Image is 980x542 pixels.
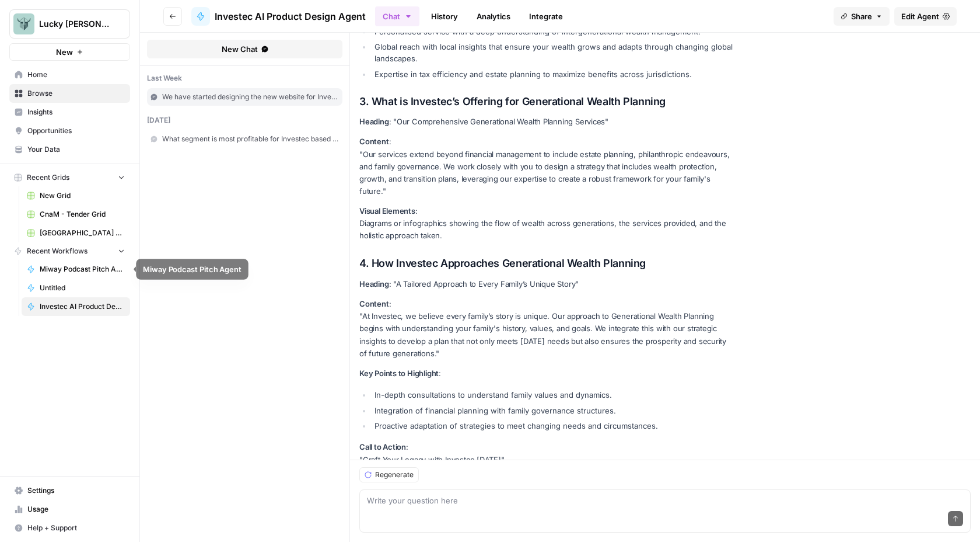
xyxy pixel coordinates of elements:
button: New Chat [147,40,342,58]
a: [GEOGRAPHIC_DATA] Tender - Stories [22,224,130,242]
a: Usage [9,500,130,519]
button: New [9,43,130,61]
button: Regenerate [359,467,419,482]
a: Integrate [522,7,570,26]
strong: Content [359,299,389,308]
span: Your Data [27,144,125,155]
p: : "At Investec, we believe every family’s story is unique. Our approach to Generational Wealth Pl... [359,298,733,360]
strong: Call to Action [359,442,406,451]
li: Proactive adaptation of strategies to meet changing needs and circumstances. [372,420,733,432]
a: Insights [9,103,130,121]
span: Help + Support [27,523,125,533]
span: Browse [27,88,125,99]
a: Investec AI Product Design Agent [22,297,130,316]
span: Investec AI Product Design Agent [40,301,125,312]
span: New Grid [40,190,125,201]
button: Share [834,7,890,26]
span: Share [851,11,872,22]
button: Chat [375,6,419,26]
strong: Content [359,137,389,146]
span: Untitled [40,283,125,293]
a: History [424,7,465,26]
p: : [359,367,733,380]
a: Opportunities [9,121,130,140]
strong: Visual Elements [359,206,415,216]
li: Expertise in tax efficiency and estate planning to maximize benefits across jurisdictions. [372,68,733,80]
span: New Chat [222,43,258,55]
a: Home [9,65,130,84]
span: We have started designing the new website for Investec Wealth & Investment International and have... [162,92,339,102]
span: Insights [27,107,125,117]
h3: 4. How Investec Approaches Generational Wealth Planning [359,257,733,270]
li: Global reach with local insights that ensure your wealth grows and adapts through changing global... [372,41,733,64]
span: Recent Workflows [27,246,87,256]
strong: Heading [359,117,389,126]
span: [GEOGRAPHIC_DATA] Tender - Stories [40,228,125,238]
span: Recent Grids [27,172,69,183]
a: Investec AI Product Design Agent [191,7,366,26]
li: Integration of financial planning with family governance structures. [372,405,733,416]
a: CnaM - Tender Grid [22,205,130,224]
button: Recent Grids [9,169,130,186]
a: Analytics [470,7,517,26]
a: We have started designing the new website for Investec Wealth & Investment International and have... [147,88,342,106]
span: CnaM - Tender Grid [40,209,125,220]
span: Usage [27,504,125,515]
span: Regenerate [375,470,414,480]
li: In-depth consultations to understand family values and dynamics. [372,389,733,401]
span: New [56,46,73,58]
strong: Key Points to Highlight [359,369,439,378]
a: What segment is most profitable for Investec based on the [Investec Playbook - All Segment Resear... [147,130,342,148]
button: Help + Support [9,519,130,537]
span: Investec AI Product Design Agent [215,9,366,23]
span: Miway Podcast Pitch Agent [40,264,125,275]
a: Untitled [22,279,130,297]
a: Your Data [9,140,130,159]
p: : "Our services extend beyond financial management to include estate planning, philanthropic ende... [359,135,733,197]
span: Home [27,70,125,80]
button: Workspace: Lucky Beard [9,9,130,39]
p: : "A Tailored Approach to Every Family’s Unique Story" [359,278,733,290]
span: Lucky [PERSON_NAME] [39,18,110,30]
h3: 3. What is Investec’s Offering for Generational Wealth Planning [359,95,733,109]
p: : "Craft Your Legacy with Investec [DATE]" [359,441,733,465]
img: Lucky Beard Logo [13,13,34,34]
a: Miway Podcast Pitch Agent [22,260,130,279]
a: Edit Agent [894,7,957,26]
a: Browse [9,84,130,103]
span: What segment is most profitable for Investec based on the [Investec Playbook - All Segment Resear... [162,134,339,144]
span: Opportunities [27,126,125,136]
a: New Grid [22,186,130,205]
strong: Heading [359,279,389,289]
span: Edit Agent [901,11,939,22]
div: last week [147,73,342,84]
p: : "Our Comprehensive Generational Wealth Planning Services" [359,116,733,128]
button: Recent Workflows [9,242,130,260]
a: Settings [9,481,130,500]
span: Settings [27,485,125,496]
div: [DATE] [147,115,342,126]
p: : Diagrams or infographics showing the flow of wealth across generations, the services provided, ... [359,205,733,242]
